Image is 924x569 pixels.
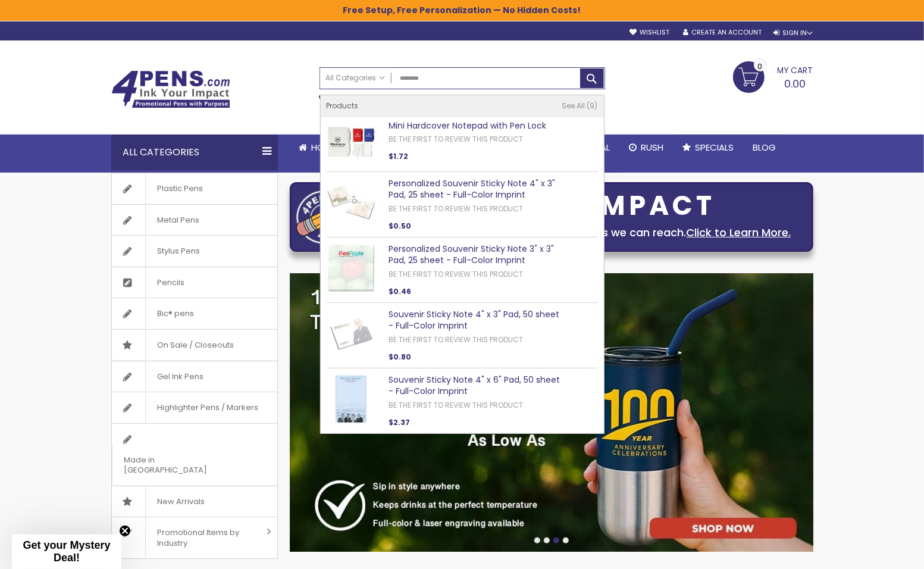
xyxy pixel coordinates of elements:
a: Personalized Souvenir Sticky Note 3" x 3" Pad, 25 sheet - Full-Color Imprint [389,243,554,266]
img: four_pen_logo.png [296,190,356,244]
span: 9 [587,101,598,111]
iframe: Google Customer Reviews [826,537,924,569]
a: Mini Hardcover Notepad with Pen Lock [389,120,546,132]
img: 4Pens Custom Pens and Promotional Products [111,70,230,108]
span: Gel Ink Pens [145,361,216,392]
div: All Categories [111,135,278,170]
span: 0 [758,61,763,72]
a: Be the first to review this product [389,134,523,144]
a: Promotional Items by Industry [112,517,277,558]
div: Get your Mystery Deal!Close teaser [12,534,121,569]
a: Made in [GEOGRAPHIC_DATA] [112,424,277,486]
span: Pencils [145,267,197,298]
span: Plastic Pens [145,173,215,204]
a: On Sale / Closeouts [112,330,277,361]
span: Get your Mystery Deal! [23,539,110,564]
span: Home [312,141,336,154]
a: Highlighter Pens / Markers [112,392,277,423]
span: Highlighter Pens / Markers [145,392,271,423]
a: Home [290,135,346,161]
span: $2.37 [389,417,410,427]
span: Rush [641,141,664,154]
a: Click to Learn More. [687,225,791,240]
a: Be the first to review this product [389,400,523,410]
span: Stylus Pens [145,236,212,267]
span: New Arrivals [145,486,217,517]
a: 0.00 0 [733,61,813,91]
span: All Categories [326,73,386,83]
span: Promotional Items by Industry [145,517,263,558]
span: Products [327,101,359,111]
span: 0.00 [785,76,806,91]
a: All Categories [320,68,391,87]
a: Souvenir Sticky Note 4" x 6" Pad, 50 sheet - Full-Color Imprint [389,374,560,397]
img: Personalized Souvenir Sticky Note 4" x 3" Pad, 25 sheet - Full-Color Imprint [327,178,375,227]
div: Sign In [773,29,813,37]
span: $1.72 [389,151,408,161]
span: Blog [753,141,776,154]
span: Made in [GEOGRAPHIC_DATA] [112,445,248,486]
img: Personalized Souvenir Sticky Note 3" x 3" Pad, 25 sheet - Full-Color Imprint [327,243,375,292]
a: Blog [744,135,786,161]
img: Souvenir Sticky Note 4" x 3" Pad, 50 sheet - Full-Color Imprint [327,309,375,358]
a: Souvenir Sticky Note 4" x 3" Pad, 50 sheet - Full-Color Imprint [389,308,559,332]
a: Be the first to review this product [389,269,523,279]
a: Gel Ink Pens [112,361,277,392]
span: $0.80 [389,352,411,362]
span: Bic® pens [145,298,206,329]
a: Metal Pens [112,205,277,236]
div: Free shipping on pen orders over $199 [505,89,605,113]
a: Be the first to review this product [389,204,523,214]
a: Rush [620,135,674,161]
a: See All 9 [562,101,598,111]
span: See All [562,101,585,111]
span: $0.50 [389,221,411,231]
a: Plastic Pens [112,173,277,204]
a: Wishlist [629,28,669,37]
a: Be the first to review this product [389,334,523,345]
a: New Arrivals [112,486,277,517]
a: Stylus Pens [112,236,277,267]
a: Personalized Souvenir Sticky Note 4" x 3" Pad, 25 sheet - Full-Color Imprint [389,177,555,201]
a: Pencils [112,267,277,298]
span: Specials [696,141,734,154]
a: Bic® pens [112,298,277,329]
a: Create an Account [683,28,762,37]
span: Metal Pens [145,205,212,236]
img: Souvenir Sticky Note 4" x 6" Pad, 50 sheet - Full-Color Imprint [327,374,375,423]
span: On Sale / Closeouts [145,330,246,361]
span: $0.46 [389,286,411,296]
a: Specials [674,135,744,161]
button: Close teaser [119,525,131,537]
img: Mini Hardcover Notepad with Pen Lock [327,120,375,169]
